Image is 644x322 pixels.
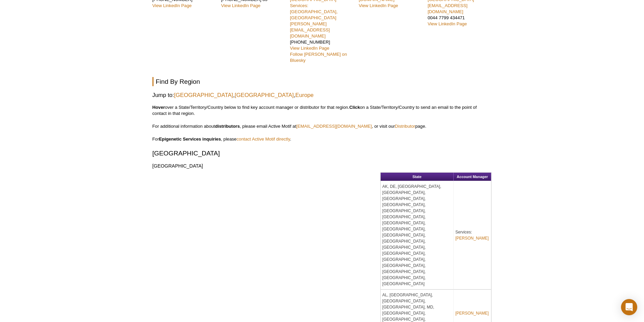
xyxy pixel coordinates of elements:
[152,77,492,86] h2: Find By Region
[152,105,165,110] strong: Hover
[152,136,492,142] p: For , please .
[455,235,489,241] a: [PERSON_NAME]
[152,123,492,129] p: For additional information about , please email Active Motif at , or visit our page.
[349,105,360,110] strong: Click
[152,3,192,8] a: View LinkedIn Page
[237,137,290,142] a: contact Active Motif directly
[152,91,492,99] h3: Jump to: , ,
[235,91,294,99] a: [GEOGRAPHIC_DATA]
[296,124,372,129] a: [EMAIL_ADDRESS][DOMAIN_NAME]
[215,124,240,129] strong: distributors
[455,310,489,316] a: [PERSON_NAME]
[295,91,314,99] a: Europe
[152,163,492,169] h4: [GEOGRAPHIC_DATA]
[428,3,468,14] a: [EMAIL_ADDRESS][DOMAIN_NAME]
[174,91,233,99] a: [GEOGRAPHIC_DATA]
[381,181,454,290] td: AK, DE, [GEOGRAPHIC_DATA], [GEOGRAPHIC_DATA], [GEOGRAPHIC_DATA], [GEOGRAPHIC_DATA], [GEOGRAPHIC_D...
[290,46,329,51] a: View LinkedIn Page
[152,149,492,158] h2: [GEOGRAPHIC_DATA]
[454,181,491,290] td: Services:
[428,21,467,26] a: View LinkedIn Page
[621,299,637,315] div: Open Intercom Messenger
[159,137,221,142] strong: Epigenetic Services inquiries
[221,3,260,8] a: View LinkedIn Page
[290,21,330,39] a: [PERSON_NAME][EMAIL_ADDRESS][DOMAIN_NAME]
[381,173,454,181] th: State
[152,104,492,117] p: over a State/Territory/Country below to find key account manager or distributor for that region. ...
[359,3,398,8] a: View LinkedIn Page
[290,52,347,63] a: Follow [PERSON_NAME] on Bluesky
[454,173,491,181] th: Account Manager
[395,124,415,129] a: Distributor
